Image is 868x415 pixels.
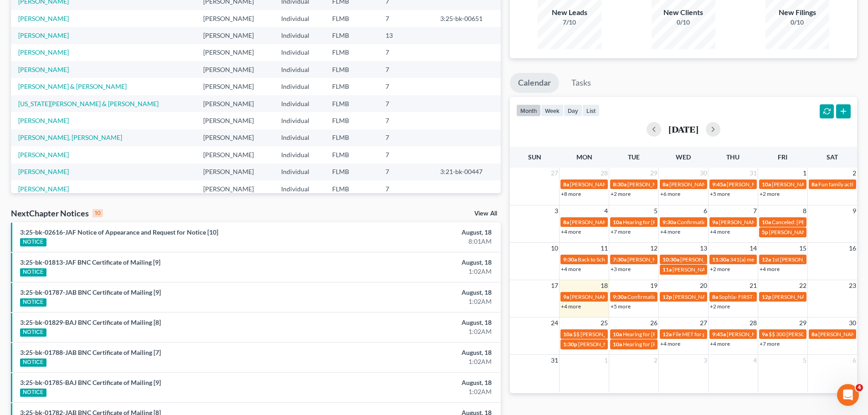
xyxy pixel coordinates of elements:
span: 11:30a [712,256,729,263]
a: Tasks [563,73,599,93]
a: +2 more [710,303,730,310]
span: 10a [613,331,622,338]
span: [PERSON_NAME] [669,181,712,188]
span: 8 [802,205,807,216]
span: 5p [762,229,768,236]
button: month [516,104,541,117]
span: 17 [550,280,559,291]
span: 1:30p [563,341,577,348]
a: [PERSON_NAME] [18,151,69,159]
span: 1 [802,168,807,179]
td: FLMB [325,95,378,112]
span: 2 [653,355,658,366]
span: 9 [852,205,857,216]
span: 10a [762,219,771,225]
div: August, 18 [340,258,492,267]
td: [PERSON_NAME] [196,27,274,44]
td: [PERSON_NAME] [196,164,274,180]
span: Canceled: [PERSON_NAME] [772,219,839,225]
span: 7:30a [613,256,627,263]
span: 12p [663,293,672,300]
a: 3:25-bk-01787-JAB BNC Certificate of Mailing [9] [20,288,161,296]
div: August, 18 [340,288,492,297]
span: 27 [699,318,708,328]
span: 9a [762,331,768,338]
button: day [564,104,582,117]
div: New Leads [538,7,601,18]
span: 22 [798,280,807,291]
span: Hearing for [PERSON_NAME][US_STATE] and [PERSON_NAME][US_STATE] [623,331,803,338]
td: [PERSON_NAME] [196,95,274,112]
span: Hearing for [PERSON_NAME][US_STATE] and [PERSON_NAME][US_STATE] [623,341,803,348]
td: 7 [378,129,432,146]
td: FLMB [325,27,378,44]
span: 15 [798,243,807,254]
span: 16 [848,243,857,254]
span: 31 [550,355,559,366]
td: 7 [378,44,432,61]
td: 7 [378,61,432,78]
span: 9:30a [563,256,577,263]
span: 9:30a [663,219,676,225]
td: Individual [274,10,325,27]
span: 12 [649,243,658,254]
a: 3:25-bk-01829-BAJ BNC Certificate of Mailing [8] [20,318,161,326]
span: 4 [752,355,758,366]
span: [PERSON_NAME] [EMAIL_ADDRESS][DOMAIN_NAME] [578,341,713,348]
a: 3:25-bk-02616-JAF Notice of Appearance and Request for Notice [10] [20,228,218,236]
span: 20 [699,280,708,291]
span: Tue [628,153,640,161]
td: 3:25-bk-00651 [433,10,501,27]
span: 9:45a [712,331,726,338]
a: +4 more [660,228,680,235]
span: [PERSON_NAME] - [DATE] [627,256,691,263]
span: Confirmation hearing for Oakcies [PERSON_NAME] & [PERSON_NAME] [627,293,799,300]
a: [US_STATE][PERSON_NAME] & [PERSON_NAME] [18,100,159,108]
td: [PERSON_NAME] [196,10,274,27]
span: 10a [762,181,771,188]
span: Hearing for [PERSON_NAME] [623,219,694,225]
button: week [541,104,564,117]
span: [PERSON_NAME] [PHONE_NUMBER] [570,181,662,188]
span: 5 [802,355,807,366]
td: 7 [378,164,432,180]
span: [PERSON_NAME] [PHONE_NUMBER] [680,256,772,263]
td: FLMB [325,146,378,163]
span: 30 [848,318,857,328]
td: Individual [274,129,325,146]
a: +4 more [710,340,730,347]
a: 3:25-bk-01813-JAF BNC Certificate of Mailing [9] [20,258,160,266]
a: +4 more [710,228,730,235]
td: 3:21-bk-00447 [433,164,501,180]
a: +6 more [660,190,680,197]
span: 8a [712,293,718,300]
a: [PERSON_NAME] [18,66,69,73]
a: +7 more [760,340,780,347]
span: 29 [649,168,658,179]
a: [PERSON_NAME] [18,48,69,56]
span: 3 [554,205,559,216]
span: 12a [762,256,771,263]
a: +4 more [561,266,581,272]
span: [PERSON_NAME] [PHONE_NUMBER] [719,219,811,225]
a: +2 more [611,190,631,197]
span: 9a [563,293,569,300]
span: 14 [749,243,758,254]
a: +8 more [561,190,581,197]
a: [PERSON_NAME] [18,15,69,22]
span: 10 [550,243,559,254]
span: 8a [812,181,817,188]
td: [PERSON_NAME] [196,180,274,197]
span: [PERSON_NAME] [PHONE_NUMBER] [673,266,765,273]
iframe: Intercom live chat [837,384,859,406]
span: Confirmation hearing for [PERSON_NAME] [677,219,781,225]
div: 1:02AM [340,267,492,276]
span: 8a [563,219,569,225]
span: Fun family activity? [818,181,864,188]
span: 10a [613,341,622,348]
a: +5 more [611,303,631,310]
a: 3:25-bk-01785-BAJ BNC Certificate of Mailing [9] [20,379,161,386]
div: NextChapter Notices [11,208,103,219]
span: 21 [749,280,758,291]
h2: [DATE] [668,124,699,134]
